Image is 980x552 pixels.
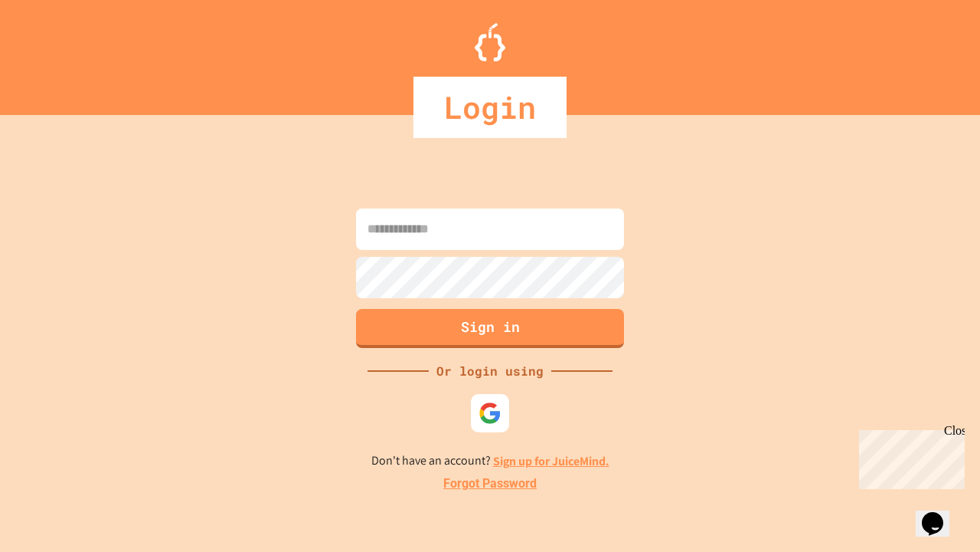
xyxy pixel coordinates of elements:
div: Chat with us now!Close [6,6,106,97]
img: Logo.svg [475,23,505,61]
img: google-icon.svg [479,402,501,425]
button: Sign in [356,309,624,348]
div: Login [413,77,567,138]
div: Or login using [429,362,551,380]
iframe: chat widget [853,424,965,489]
iframe: chat widget [916,491,965,537]
p: Don't have an account? [371,452,609,471]
a: Forgot Password [443,475,537,493]
a: Sign up for JuiceMind. [493,453,609,469]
